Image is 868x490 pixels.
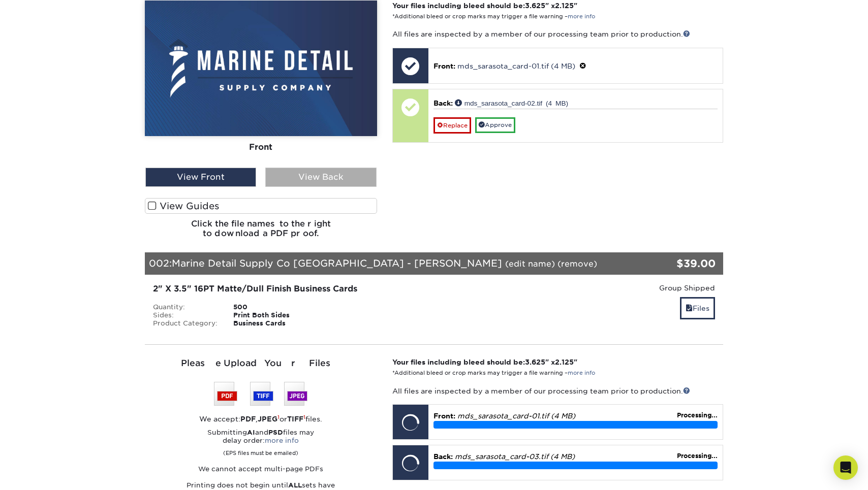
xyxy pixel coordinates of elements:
a: more info [568,13,595,20]
strong: AI [247,429,255,436]
a: (edit name) [505,259,555,269]
span: Back: [433,452,453,461]
div: Open Intercom Messenger [833,455,858,480]
span: 2.125 [555,358,574,366]
span: Front: [433,62,455,70]
strong: Your files including bleed should be: " x " [392,358,577,366]
div: Sides: [145,311,226,319]
p: We cannot accept multi-page PDFs [145,465,377,473]
span: Marine Detail Supply Co [GEOGRAPHIC_DATA] - [PERSON_NAME] [172,257,502,269]
strong: PDF [240,415,256,423]
small: *Additional bleed or crop marks may trigger a file warning – [392,13,595,20]
span: 3.625 [525,358,545,366]
a: more info [568,370,595,376]
p: All files are inspected by a member of our processing team prior to production. [392,29,723,39]
p: All files are inspected by a member of our processing team prior to production. [392,386,723,396]
div: Group Shipped [538,283,715,293]
a: Files [680,297,715,319]
div: View Front [145,168,256,187]
strong: ALL [288,481,302,489]
div: 2" X 3.5" 16PT Matte/Dull Finish Business Cards [153,283,522,295]
em: mds_sarasota_card-01.tif (4 MB) [457,412,575,420]
a: (remove) [557,259,597,269]
div: Product Category: [145,319,226,328]
iframe: Google Customer Reviews [3,459,86,486]
a: Approve [475,117,515,133]
span: 2.125 [555,2,574,10]
div: View Back [265,168,376,187]
div: $39.00 [627,256,716,271]
p: Submitting and files may delay order: [145,429,377,457]
strong: JPEG [258,415,277,423]
strong: TIFF [287,415,303,423]
div: Quantity: [145,303,226,311]
em: mds_sarasota_card-03.tif (4 MB) [455,452,575,461]
span: files [686,304,693,312]
div: Front [145,136,377,158]
div: Print Both Sides [226,311,338,319]
strong: Your files including bleed should be: " x " [392,2,577,10]
a: Replace [433,117,471,134]
strong: PSD [268,429,283,436]
div: Please Upload Your Files [145,357,377,370]
span: 3.625 [525,2,545,10]
label: View Guides [145,198,377,214]
a: mds_sarasota_card-01.tif (4 MB) [457,62,575,70]
span: Back: [433,99,453,107]
div: 500 [226,303,338,311]
img: We accept: PSD, TIFF, or JPEG (JPG) [214,382,307,406]
sup: 1 [303,414,305,420]
small: (EPS files must be emailed) [223,445,298,457]
small: *Additional bleed or crop marks may trigger a file warning – [392,370,595,376]
div: Business Cards [226,319,338,328]
a: more info [265,437,299,444]
sup: 1 [277,414,280,420]
div: We accept: , or files. [145,414,377,424]
h6: Click the file names to the right to download a PDF proof. [145,219,377,246]
div: 002: [145,252,627,275]
span: Front: [433,412,455,420]
a: mds_sarasota_card-02.tif (4 MB) [455,99,568,106]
